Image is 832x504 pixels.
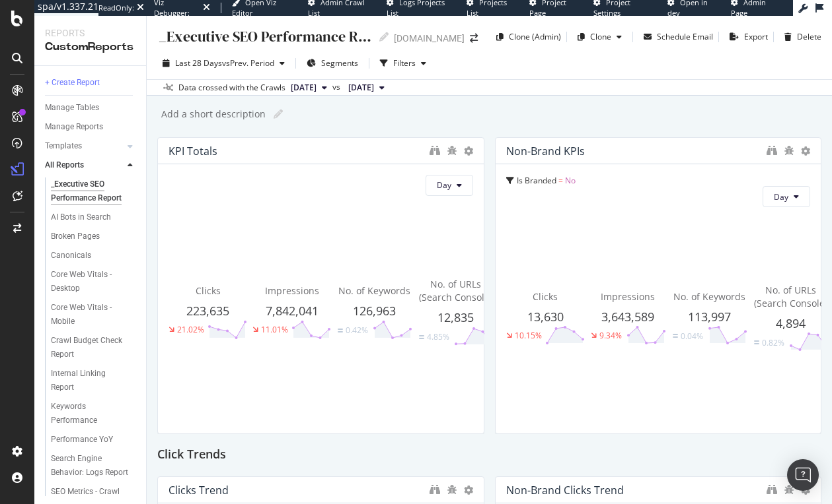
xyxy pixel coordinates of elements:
i: Edit report name [379,32,389,42]
div: 0.42% [346,325,368,336]
div: Core Web Vitals - Mobile [51,301,126,329]
div: Clone [590,31,611,42]
h2: Click Trends [157,445,226,466]
div: bug [447,485,457,494]
div: Clone (Admin) [509,31,561,42]
span: Day [774,191,788,203]
div: Clicks Trend [169,484,229,497]
button: [DATE] [343,80,390,96]
a: Manage Tables [45,101,137,115]
div: binoculars [430,484,440,495]
a: Canonicals [51,249,137,263]
span: 2025 Aug. 10th [348,82,374,94]
div: binoculars [767,145,777,156]
div: ReadOnly: [98,3,134,13]
a: Core Web Vitals - Mobile [51,301,137,329]
div: Reports [45,26,135,40]
div: [DOMAIN_NAME] [394,32,465,45]
div: All Reports [45,158,84,172]
span: 223,635 [186,303,229,319]
div: 10.15% [515,330,542,341]
a: Crawl Budget Check Report [51,334,137,362]
span: 4,894 [776,315,806,331]
div: 0.82% [762,337,784,348]
img: Equal [419,335,424,339]
div: CustomReports [45,40,135,55]
div: Templates [45,139,82,153]
div: Manage Tables [45,101,99,115]
span: 3,643,589 [601,309,654,325]
div: Internal Linking Report [51,367,125,394]
div: Data crossed with the Crawls [178,82,285,94]
span: No. of Keywords [673,290,745,303]
button: Delete [779,26,821,47]
span: No. of Keywords [338,284,410,297]
a: Core Web Vitals - Desktop [51,268,137,296]
div: 0.04% [681,331,703,342]
span: Clicks [533,290,558,303]
div: Open Intercom Messenger [787,459,819,491]
span: 7,842,041 [266,303,319,319]
i: Edit report name [274,110,283,119]
span: Segments [321,57,358,69]
div: binoculars [430,145,440,156]
div: Non-Brand KPIs [506,144,585,158]
div: Export [744,31,768,42]
span: Clicks [196,284,221,297]
span: Impressions [601,290,655,303]
div: Performance YoY [51,433,113,447]
div: 21.02% [177,324,204,335]
button: Segments [301,53,363,74]
button: Clone [572,26,627,47]
div: binoculars [767,484,777,495]
button: [DATE] [285,80,332,96]
div: _Executive SEO Performance Report [157,26,371,47]
span: Impressions [265,284,319,297]
a: AI Bots in Search [51,210,137,224]
div: Add a short description [160,108,266,121]
div: Core Web Vitals - Desktop [51,268,126,296]
div: _Executive SEO Performance Report [51,177,129,205]
button: Filters [375,53,432,74]
div: bug [447,146,457,155]
span: vs Prev. Period [222,57,274,69]
span: Is Branded [517,175,556,186]
div: bug [784,485,794,494]
a: Templates [45,139,124,153]
button: Schedule Email [638,26,713,47]
img: Equal [673,334,678,338]
span: 2025 Sep. 7th [291,82,317,94]
span: 13,630 [527,309,564,325]
button: Clone (Admin) [491,26,561,47]
a: Broken Pages [51,230,137,243]
div: KPI TotalsDayClicks223,63521.02%Impressions7,842,04111.01%No. of Keywords126,963Equal0.42%No. of ... [157,137,484,434]
div: Crawl Budget Check Report [51,334,126,362]
button: Last 28 DaysvsPrev. Period [157,53,290,74]
a: All Reports [45,158,124,172]
div: 9.34% [599,330,622,341]
a: Keywords Performance [51,400,137,427]
button: Day [426,175,473,196]
div: Click Trends [157,445,821,466]
div: Manage Reports [45,120,103,134]
span: No [565,175,576,186]
div: KPI Totals [169,144,217,158]
div: Canonicals [51,249,91,263]
span: 126,963 [353,303,396,319]
span: = [558,175,563,186]
img: Equal [754,340,759,344]
a: Search Engine Behavior: Logs Report [51,452,137,480]
span: vs [332,81,343,93]
a: + Create Report [45,76,137,90]
div: Filters [393,57,416,69]
button: Day [763,186,810,207]
a: _Executive SEO Performance Report [51,177,137,205]
img: Equal [338,329,343,332]
div: Broken Pages [51,230,100,243]
span: No. of URLs (Search Console) [754,284,827,309]
span: 12,835 [437,309,474,325]
div: Search Engine Behavior: Logs Report [51,452,129,480]
button: Export [724,26,768,47]
div: arrow-right-arrow-left [470,34,478,43]
div: Non-Brand KPIsIs Branded = NoDayClicks13,63010.15%Impressions3,643,5899.34%No. of Keywords113,997... [495,137,822,434]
